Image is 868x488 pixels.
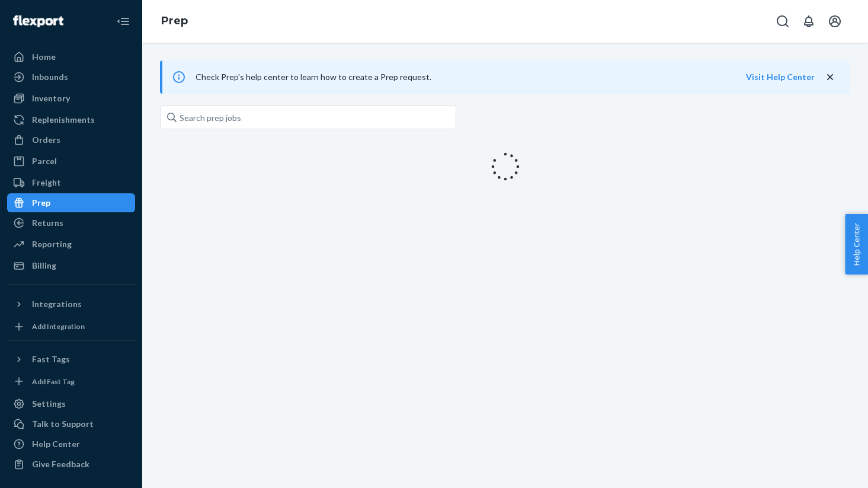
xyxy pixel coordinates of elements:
[797,9,821,33] button: Open notifications
[13,15,63,27] img: Flexport logo
[7,152,135,171] a: Parcel
[32,353,70,365] div: Fast Tags
[7,193,135,212] a: Prep
[7,213,135,232] a: Returns
[32,418,94,430] div: Talk to Support
[161,14,188,27] a: Prep
[32,458,89,470] div: Give Feedback
[7,350,135,369] button: Fast Tags
[7,455,135,474] button: Give Feedback
[7,256,135,275] a: Billing
[7,295,135,314] button: Integrations
[7,47,135,66] a: Home
[32,298,82,310] div: Integrations
[196,72,431,82] span: Check Prep's help center to learn how to create a Prep request.
[7,414,135,433] button: Talk to Support
[823,9,847,33] button: Open account menu
[32,238,72,250] div: Reporting
[32,155,57,167] div: Parcel
[7,235,135,254] a: Reporting
[32,438,80,450] div: Help Center
[160,106,456,129] input: Search prep jobs
[7,318,135,335] a: Add Integration
[824,71,836,84] button: close
[845,214,868,275] button: Help Center
[32,71,68,83] div: Inbounds
[32,217,63,229] div: Returns
[152,4,197,39] ol: breadcrumbs
[7,68,135,87] a: Inbounds
[32,398,66,410] div: Settings
[7,435,135,454] a: Help Center
[7,89,135,108] a: Inventory
[32,197,50,209] div: Prep
[771,9,795,33] button: Open Search Box
[7,374,135,390] a: Add Fast Tag
[32,134,60,146] div: Orders
[32,93,70,104] div: Inventory
[32,51,56,63] div: Home
[32,114,95,126] div: Replenishments
[7,173,135,192] a: Freight
[111,9,135,33] button: Close Navigation
[7,110,135,129] a: Replenishments
[32,260,56,272] div: Billing
[7,394,135,413] a: Settings
[7,130,135,149] a: Orders
[32,321,85,331] div: Add Integration
[32,177,61,189] div: Freight
[32,377,75,387] div: Add Fast Tag
[746,71,815,83] button: Visit Help Center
